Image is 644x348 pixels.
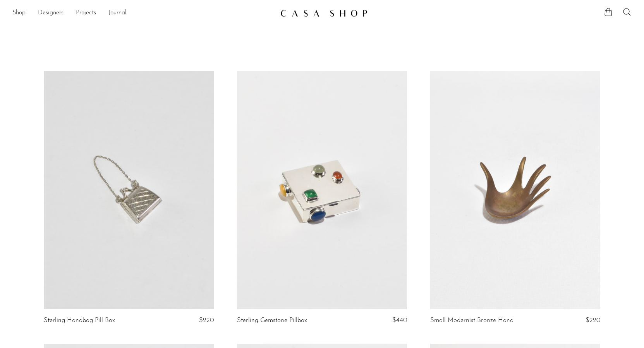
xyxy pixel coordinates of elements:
ul: NEW HEADER MENU [12,7,274,20]
a: Designers [38,8,64,18]
span: $440 [392,317,407,324]
a: Sterling Handbag Pill Box [44,317,115,324]
a: Shop [12,8,26,18]
a: Projects [76,8,96,18]
a: Sterling Gemstone Pillbox [237,317,307,324]
span: $220 [586,317,600,324]
span: $220 [199,317,214,324]
a: Small Modernist Bronze Hand [430,317,513,324]
a: Journal [108,8,127,18]
nav: Desktop navigation [12,7,274,20]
